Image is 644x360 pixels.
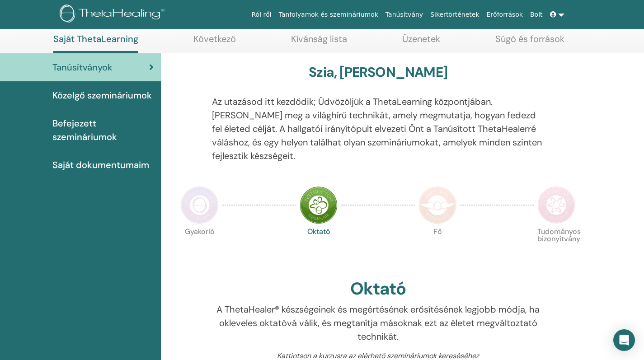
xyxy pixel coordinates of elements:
span: Közelgő szemináriumok [52,89,152,102]
a: Kívánság lista [291,33,347,51]
a: Saját ThetaLearning [53,33,138,53]
a: Ról ről [248,6,275,23]
span: Befejezett szemináriumok [52,117,154,144]
p: Oktató [300,228,338,266]
p: Tudományos bizonyítvány [537,228,575,266]
p: Az utazásod itt kezdődik; Üdvözöljük a ThetaLearning központjában. [PERSON_NAME] meg a világhírű ... [212,95,545,163]
a: Súgó és források [495,33,564,51]
img: Instructor [300,186,338,224]
a: Üzenetek [402,33,440,51]
p: Fő [418,228,456,266]
span: Tanúsítványok [52,61,113,74]
h3: Szia, [PERSON_NAME] [309,64,447,80]
p: Gyakorló [181,228,219,266]
img: Certificate of Science [537,186,575,224]
span: Saját dokumentumaim [52,158,149,172]
a: Következő [193,33,236,51]
h2: Oktató [350,279,406,299]
img: logo.png [60,5,168,25]
img: Master [418,186,456,224]
a: Erőforrások [483,6,526,23]
div: Open Intercom Messenger [613,329,635,351]
a: Sikertörténetek [427,6,483,23]
a: Tanúsítvány [382,6,427,23]
img: Practitioner [181,186,219,224]
p: A ThetaHealer® készségeinek és megértésének erősítésének legjobb módja, ha okleveles oktatóvá vál... [212,303,545,343]
a: Bolt [526,6,546,23]
a: Tanfolyamok és szemináriumok [275,6,382,23]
